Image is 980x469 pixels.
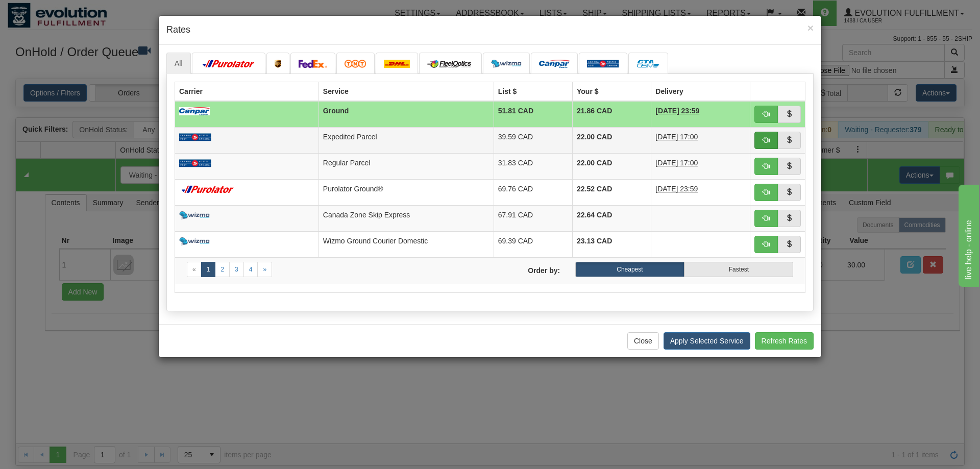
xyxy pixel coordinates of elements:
td: 31.83 CAD [494,153,572,179]
td: 6 Days [651,153,750,179]
img: Canada_post.png [587,60,619,68]
img: ups.png [275,60,282,68]
td: Ground [318,101,494,128]
button: Close [807,22,814,33]
td: Wizmo Ground Courier Domestic [318,231,494,257]
label: Fastest [684,262,793,277]
a: 4 [243,262,258,277]
a: Next [257,262,272,277]
td: 22.00 CAD [573,153,651,179]
a: 2 [215,262,230,277]
img: wizmo.png [179,211,210,219]
img: Canada_post.png [179,159,211,167]
div: live help - online [8,6,94,18]
a: 1 [201,262,216,277]
td: 67.91 CAD [494,205,572,231]
button: Refresh Rates [755,332,814,350]
td: 69.76 CAD [494,179,572,205]
span: [DATE] 17:00 [655,133,698,141]
img: tnt.png [345,60,366,68]
a: 3 [229,262,244,277]
td: 21.86 CAD [573,101,651,128]
img: wizmo.png [179,237,210,245]
img: FedEx.png [299,60,327,68]
th: Your $ [573,82,651,101]
img: Canada_post.png [179,133,211,141]
img: campar.png [179,107,210,115]
span: [DATE] 23:59 [655,107,699,115]
th: Delivery [651,82,750,101]
td: Canada Zone Skip Express [318,205,494,231]
td: 39.59 CAD [494,127,572,153]
th: Service [318,82,494,101]
span: [DATE] 23:59 [655,185,698,193]
label: Cheapest [575,262,684,277]
a: All [166,53,191,74]
td: 51.81 CAD [494,101,572,128]
iframe: chat widget [957,182,979,286]
span: » [263,266,266,273]
td: 4 Days [651,127,750,153]
span: « [192,266,196,273]
td: 22.64 CAD [573,205,651,231]
td: 22.00 CAD [573,127,651,153]
td: Purolator Ground® [318,179,494,205]
td: 69.39 CAD [494,231,572,257]
th: Carrier [175,82,319,101]
td: Expedited Parcel [318,127,494,153]
img: campar.png [539,60,570,68]
label: Order by: [490,262,568,276]
button: Apply Selected Service [664,332,750,350]
td: 2 Days [651,179,750,205]
img: dhl.png [384,60,410,68]
span: [DATE] 17:00 [655,159,698,167]
img: purolator.png [200,60,257,68]
td: 3 Days [651,101,750,128]
img: CarrierLogo_10182.png [427,60,474,68]
img: CarrierLogo_10191.png [636,60,660,68]
button: Close [627,332,659,350]
th: List $ [494,82,572,101]
td: 22.52 CAD [573,179,651,205]
span: × [807,22,814,34]
img: wizmo.png [491,60,522,68]
img: purolator.png [179,185,236,193]
td: Regular Parcel [318,153,494,179]
a: Previous [187,262,202,277]
h4: Rates [166,23,814,37]
td: 23.13 CAD [573,231,651,257]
